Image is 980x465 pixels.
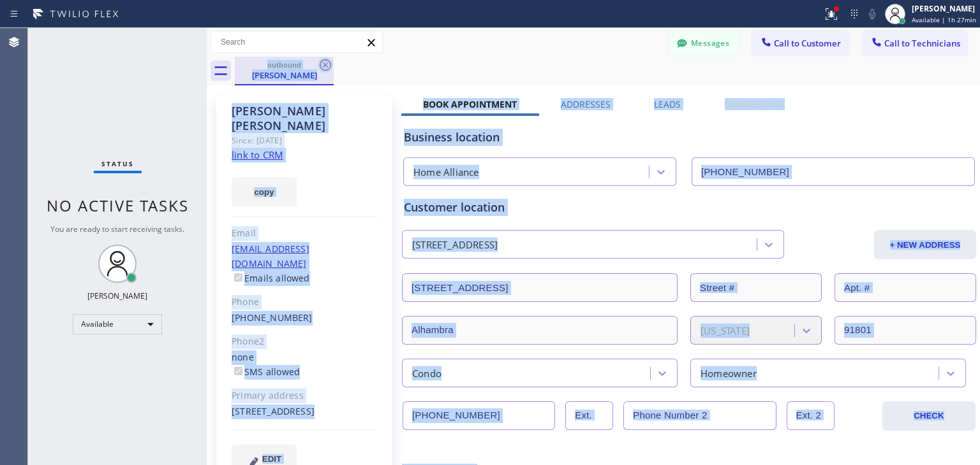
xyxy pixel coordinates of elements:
[47,195,189,216] span: No active tasks
[101,159,134,168] span: Status
[912,15,976,24] span: Available | 1h 27min
[835,316,976,345] input: ZIP
[236,57,332,84] div: Nathaniel Barrios
[404,129,974,146] div: Business location
[835,273,976,302] input: Apt. #
[232,177,297,206] button: copy
[692,157,975,186] input: Phone Number
[701,366,757,380] div: Homeowner
[262,454,281,464] span: EDIT
[50,224,184,234] span: You are ready to start receiving tasks.
[882,401,976,431] button: CHECK
[232,148,283,161] a: link to CRM
[236,60,332,69] div: outbound
[669,31,739,55] button: Messages
[863,5,881,23] button: Mute
[404,199,974,216] div: Customer location
[423,98,517,110] label: Book Appointment
[232,389,378,403] div: Primary address
[232,334,378,349] div: Phone2
[211,32,382,52] input: Search
[413,165,479,180] div: Home Alliance
[623,401,776,430] input: Phone Number 2
[232,404,378,419] div: [STREET_ADDRESS]
[690,273,822,302] input: Street #
[232,272,310,284] label: Emails allowed
[565,401,613,430] input: Ext.
[234,273,242,282] input: Emails allowed
[884,38,960,49] span: Call to Technicians
[654,98,681,110] label: Leads
[561,98,611,110] label: Addresses
[874,230,976,259] button: + NEW ADDRESS
[774,38,841,49] span: Call to Customer
[752,31,849,55] button: Call to Customer
[232,295,378,310] div: Phone
[412,366,442,380] div: Condo
[73,314,162,334] div: Available
[232,104,378,133] div: [PERSON_NAME] [PERSON_NAME]
[403,401,555,430] input: Phone Number
[232,366,300,378] label: SMS allowed
[412,238,498,252] div: [STREET_ADDRESS]
[787,401,835,430] input: Ext. 2
[862,31,967,55] button: Call to Technicians
[402,273,678,302] input: Address
[234,367,242,375] input: SMS allowed
[402,316,678,345] input: City
[232,311,313,324] a: [PHONE_NUMBER]
[232,133,378,148] div: Since: [DATE]
[725,98,782,110] label: Membership
[236,69,332,81] div: [PERSON_NAME]
[232,226,378,241] div: Email
[87,290,147,301] div: [PERSON_NAME]
[912,3,976,14] div: [PERSON_NAME]
[232,350,378,380] div: none
[232,243,309,269] a: [EMAIL_ADDRESS][DOMAIN_NAME]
